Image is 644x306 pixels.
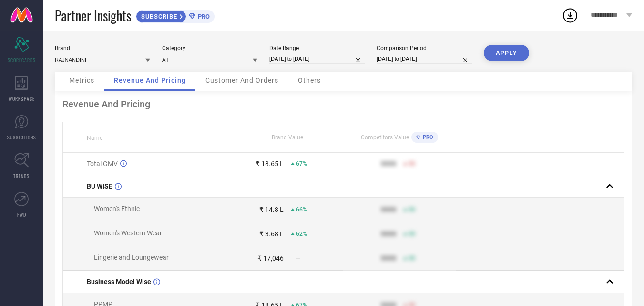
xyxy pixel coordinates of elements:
[296,160,307,167] span: 67%
[409,255,415,262] span: 50
[269,45,365,52] div: Date Range
[484,45,529,61] button: APPLY
[409,206,415,213] span: 50
[136,8,215,23] a: SUBSCRIBEPRO
[377,54,472,64] input: Select comparison period
[87,160,118,168] span: Total GMV
[381,160,396,168] div: 9999
[272,134,303,141] span: Brand Value
[296,255,300,262] span: —
[259,230,284,238] div: ₹ 3.68 L
[136,13,180,20] span: SUBSCRIBE
[55,6,131,25] span: Partner Insights
[420,134,433,140] span: PRO
[562,7,579,24] div: Open download list
[55,45,150,52] div: Brand
[8,56,36,63] span: SCORECARDS
[256,160,284,168] div: ₹ 18.65 L
[87,135,102,141] span: Name
[9,95,35,102] span: WORKSPACE
[298,76,321,84] span: Others
[409,231,415,237] span: 50
[409,160,415,167] span: 50
[17,211,26,218] span: FWD
[62,98,624,110] div: Revenue And Pricing
[296,231,307,237] span: 62%
[94,229,162,237] span: Women's Western Wear
[87,278,151,285] span: Business Model Wise
[381,230,396,238] div: 9999
[296,206,307,213] span: 66%
[114,76,186,84] span: Revenue And Pricing
[162,45,257,52] div: Category
[94,253,169,261] span: Lingerie and Loungewear
[7,134,36,141] span: SUGGESTIONS
[13,172,30,179] span: TRENDS
[205,76,278,84] span: Customer And Orders
[69,76,94,84] span: Metrics
[87,182,112,190] span: BU WISE
[269,54,365,64] input: Select date range
[377,45,472,52] div: Comparison Period
[94,205,140,212] span: Women's Ethnic
[195,13,210,20] span: PRO
[361,134,409,141] span: Competitors Value
[259,206,284,213] div: ₹ 14.8 L
[257,254,284,262] div: ₹ 17,046
[381,254,396,262] div: 9999
[381,206,396,213] div: 9999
